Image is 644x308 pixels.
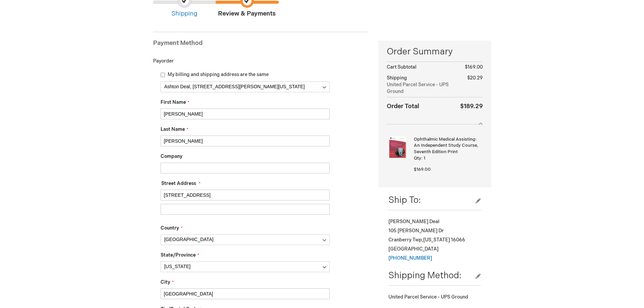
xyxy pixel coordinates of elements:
div: Payment Method [153,39,368,51]
span: United Parcel Service - UPS Ground [388,294,468,300]
span: $169.00 [414,167,431,172]
span: Country [161,225,179,231]
span: 1 [424,156,425,161]
span: State/Province [161,252,196,258]
span: Company [161,153,183,159]
th: Cart Subtotal [387,62,460,73]
strong: Order Total [387,101,419,111]
div: [PERSON_NAME] Deal 105 [PERSON_NAME] Dr Cranberry Twp , 16066 [GEOGRAPHIC_DATA] [388,217,481,263]
a: [PHONE_NUMBER] [388,255,432,261]
span: Ship To: [388,195,421,206]
span: Payorder [153,58,174,64]
span: $20.29 [467,75,483,81]
strong: Ophthalmic Medical Assisting: An Independent Study Course, Seventh Edition Print [414,136,481,155]
span: My billing and shipping address are the same [168,72,269,77]
span: $189.29 [460,103,483,110]
span: [US_STATE] [423,237,450,243]
span: Order Summary [387,46,482,62]
span: First Name [161,99,186,105]
span: $169.00 [465,64,483,70]
span: Shipping [387,75,407,81]
span: Shipping Method: [388,270,461,281]
span: United Parcel Service - UPS Ground [387,81,460,95]
span: Qty [414,156,421,161]
span: City [161,279,170,285]
img: Ophthalmic Medical Assisting: An Independent Study Course, Seventh Edition Print [387,136,408,158]
span: Street Address [161,181,196,186]
span: Last Name [161,126,185,132]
